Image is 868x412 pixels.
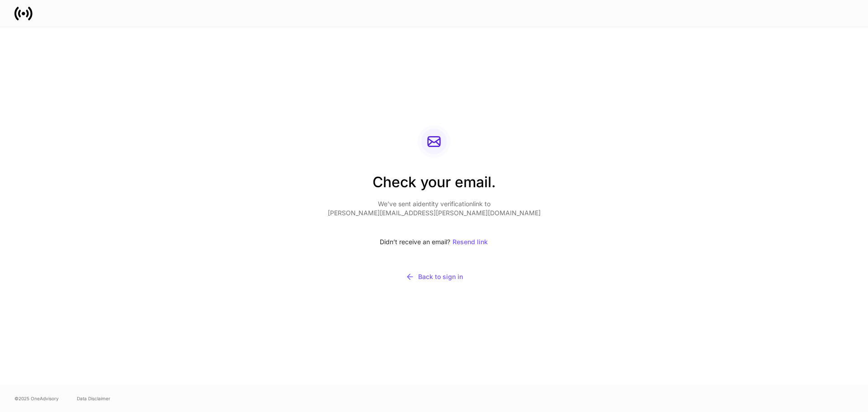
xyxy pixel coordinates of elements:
[328,232,541,252] div: Didn’t receive an email?
[406,272,463,281] div: Back to sign in
[328,172,541,199] h2: Check your email.
[328,266,541,287] button: Back to sign in
[453,239,488,245] div: Resend link
[452,232,488,252] button: Resend link
[14,395,59,402] span: © 2025 OneAdvisory
[328,199,541,218] p: We’ve sent a identity verification link to [PERSON_NAME][EMAIL_ADDRESS][PERSON_NAME][DOMAIN_NAME]
[77,395,110,402] a: Data Disclaimer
